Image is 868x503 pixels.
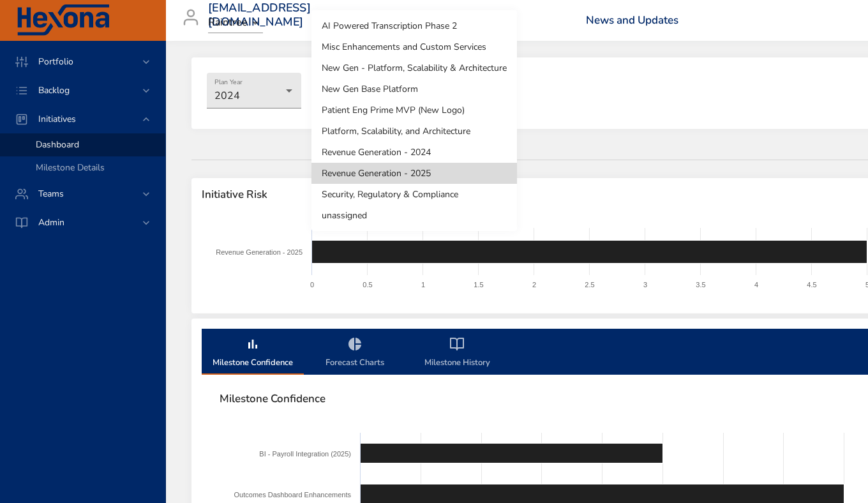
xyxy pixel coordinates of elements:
[311,15,517,36] li: AI Powered Transcription Phase 2
[311,121,517,142] li: Platform, Scalability, and Architecture
[311,163,517,184] li: Revenue Generation - 2025
[311,57,517,79] li: New Gen - Platform, Scalability & Architecture
[311,184,517,205] li: Security, Regulatory & Compliance
[311,205,517,226] li: unassigned
[311,100,517,121] li: Patient Eng Prime MVP (New Logo)
[311,142,517,163] li: Revenue Generation - 2024
[311,79,517,100] li: New Gen Base Platform
[311,36,517,57] li: Misc Enhancements and Custom Services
